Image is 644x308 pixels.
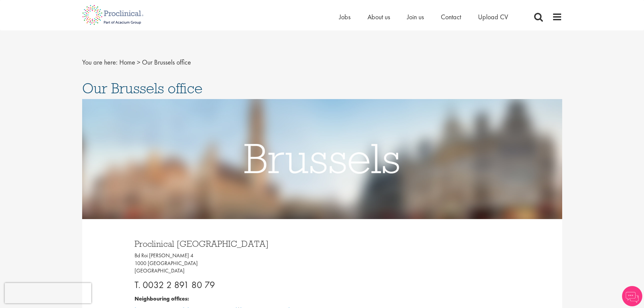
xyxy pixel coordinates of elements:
[135,252,317,275] p: Bd Roi [PERSON_NAME] 4 1000 [GEOGRAPHIC_DATA] [GEOGRAPHIC_DATA]
[407,13,424,21] a: Join us
[135,239,317,248] h3: Proclinical [GEOGRAPHIC_DATA]
[82,58,118,67] span: You are here:
[82,79,202,97] span: Our Brussels office
[135,278,317,292] p: T. 0032 2 891 80 79
[441,13,461,21] a: Contact
[142,58,191,67] span: Our Brussels office
[135,295,189,302] b: Neighbouring offices:
[339,13,351,21] a: Jobs
[478,13,508,21] a: Upload CV
[5,283,91,303] iframe: reCAPTCHA
[367,13,390,21] a: About us
[137,58,140,67] span: >
[119,58,135,67] a: breadcrumb link
[622,286,642,306] img: Chatbot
